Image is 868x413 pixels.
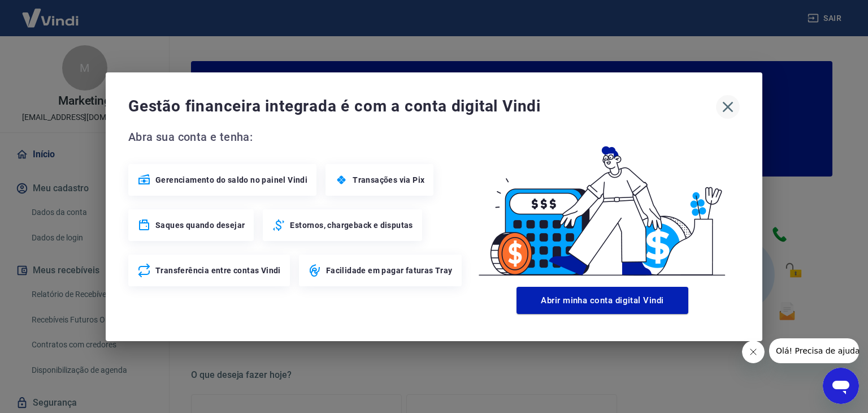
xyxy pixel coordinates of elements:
button: Abrir minha conta digital Vindi [517,287,688,314]
span: Facilidade em pagar faturas Tray [326,265,453,276]
iframe: Fechar mensagem [742,341,765,363]
span: Transações via Pix [353,174,424,186]
span: Gerenciamento do saldo no painel Vindi [155,174,307,186]
iframe: Mensagem da empresa [769,338,859,363]
span: Transferência entre contas Vindi [155,265,281,276]
span: Abra sua conta e tenha: [128,128,465,146]
iframe: Botão para abrir a janela de mensagens [823,368,859,404]
span: Olá! Precisa de ajuda? [7,8,95,17]
img: Good Billing [465,128,740,282]
span: Gestão financeira integrada é com a conta digital Vindi [128,95,716,118]
span: Saques quando desejar [155,220,245,231]
span: Estornos, chargeback e disputas [290,220,413,231]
